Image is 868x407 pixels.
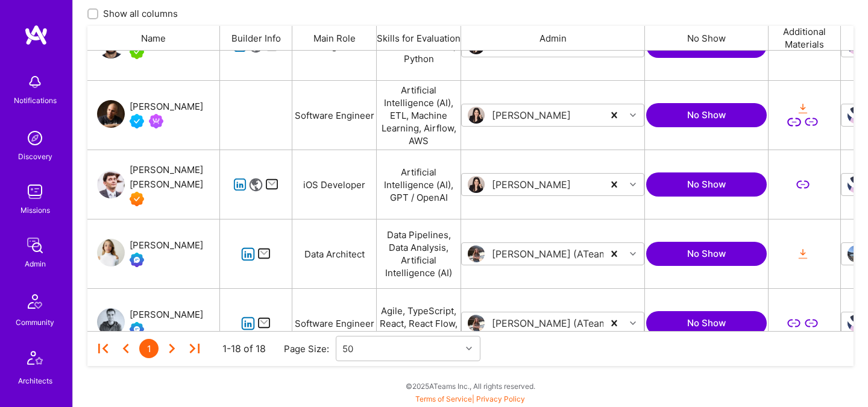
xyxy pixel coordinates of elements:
[241,247,255,261] i: icon linkedIn
[468,245,485,262] img: User Avatar
[20,287,49,316] img: Community
[23,233,47,257] img: admin teamwork
[377,81,461,150] div: Artificial Intelligence (AI), ETL, Machine Learning, Airflow, AWS
[645,26,769,50] div: No Show
[14,94,57,107] div: Notifications
[292,219,377,288] div: Data Architect
[130,99,203,114] div: [PERSON_NAME]
[18,374,52,387] div: Architects
[97,239,125,267] img: User Avatar
[257,247,271,261] i: icon Mail
[646,172,767,197] button: No Show
[23,126,47,150] img: discovery
[72,371,868,401] div: © 2025 ATeams Inc., All rights reserved.
[377,219,461,288] div: Data Pipelines, Data Analysis, Artificial Intelligence (AI)
[415,394,525,403] span: |
[257,317,271,330] i: icon Mail
[476,394,525,403] a: Privacy Policy
[377,150,461,219] div: Artificial Intelligence (AI), GPT / OpenAI
[97,308,203,339] a: User Avatar[PERSON_NAME]Evaluation Call Booked
[25,257,46,270] div: Admin
[466,345,472,352] i: icon Chevron
[97,163,219,206] a: User Avatar[PERSON_NAME] [PERSON_NAME]Exceptional A.Teamer
[87,26,220,50] div: Name
[97,99,203,131] a: User Avatar[PERSON_NAME]Vetted A.TeamerBeen on Mission
[805,317,819,330] i: icon LinkSecondary
[646,242,767,266] button: No Show
[805,115,819,129] i: icon LinkSecondary
[97,171,125,198] img: User Avatar
[630,181,636,188] i: icon Chevron
[787,115,801,129] i: icon LinkSecondary
[265,178,279,192] i: icon Mail
[292,289,377,358] div: Software Engineer
[130,322,144,336] img: Evaluation Call Booked
[97,100,125,128] img: User Avatar
[284,342,336,355] div: Page Size:
[241,317,255,330] i: icon linkedIn
[630,251,636,257] i: icon Chevron
[461,26,645,50] div: Admin
[787,317,801,330] i: icon LinkSecondary
[249,178,263,192] i: icon Website
[468,176,485,193] img: User Avatar
[292,26,377,50] div: Main Role
[233,178,247,192] i: icon linkedIn
[20,204,50,216] div: Missions
[848,107,864,124] img: User Avatar
[292,150,377,219] div: iOS Developer
[23,180,47,204] img: teamwork
[769,26,841,50] div: Additional Materials
[97,238,203,270] a: User Avatar[PERSON_NAME]Evaluation Call Booked
[97,308,125,336] img: User Avatar
[468,107,485,124] img: User Avatar
[848,245,864,262] img: User Avatar
[24,24,48,46] img: logo
[630,320,636,326] i: icon Chevron
[796,102,810,116] i: icon OrangeDownload
[630,112,636,118] i: icon Chevron
[130,308,203,322] div: [PERSON_NAME]
[796,178,810,192] i: icon LinkSecondary
[149,114,163,128] img: Been on Mission
[848,176,864,193] img: User Avatar
[130,253,144,267] img: Evaluation Call Booked
[18,150,52,163] div: Discovery
[848,315,864,332] img: User Avatar
[377,26,461,50] div: Skills for Evaluation
[220,26,292,50] div: Builder Info
[130,45,144,59] img: A.Teamer in Residence
[20,345,49,374] img: Architects
[103,7,178,20] span: Show all columns
[468,315,485,332] img: User Avatar
[646,103,767,127] button: No Show
[415,394,472,403] a: Terms of Service
[130,192,144,206] img: Exceptional A.Teamer
[130,163,219,192] div: [PERSON_NAME] [PERSON_NAME]
[292,81,377,150] div: Software Engineer
[130,114,144,128] img: Vetted A.Teamer
[646,311,767,335] button: No Show
[342,342,353,355] div: 50
[130,238,203,253] div: [PERSON_NAME]
[16,316,54,329] div: Community
[377,289,461,358] div: Agile, TypeScript, React, React Flow, Jira
[139,339,159,358] div: 1
[796,247,810,261] i: icon OrangeDownload
[23,70,47,94] img: bell
[222,342,266,355] div: 1-18 of 18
